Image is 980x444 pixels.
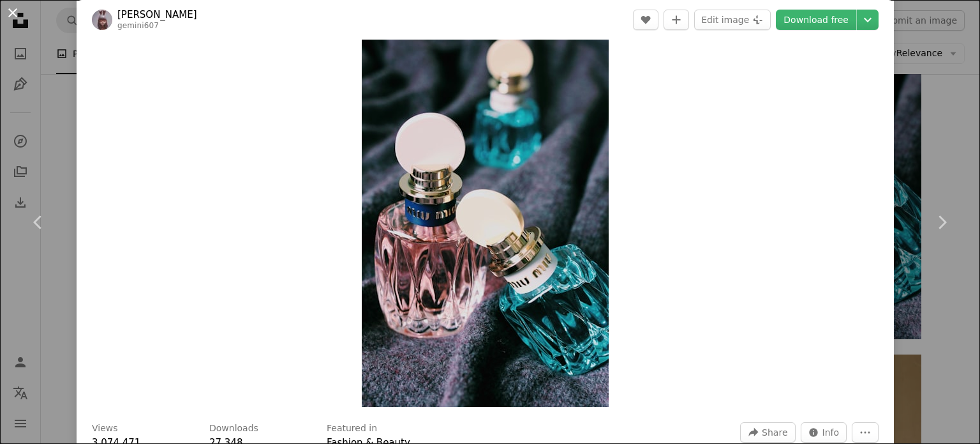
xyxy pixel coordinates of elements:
[857,10,879,30] button: Choose download size
[801,422,847,443] button: Stats about this image
[822,423,840,442] span: Info
[92,10,112,30] img: Go to Yixian Zhao's profile
[903,161,980,284] a: Next
[117,8,197,21] a: [PERSON_NAME]
[740,422,795,443] button: Share this image
[327,422,377,435] h3: Featured in
[209,422,258,435] h3: Downloads
[762,423,787,442] span: Share
[694,10,771,30] button: Edit image
[362,36,609,407] button: Zoom in on this image
[852,422,879,443] button: More Actions
[664,10,689,30] button: Add to Collection
[92,422,118,435] h3: Views
[362,36,609,407] img: three green and pink bottles on black textile
[117,21,159,30] a: gemini607
[776,10,856,30] a: Download free
[633,10,658,30] button: Like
